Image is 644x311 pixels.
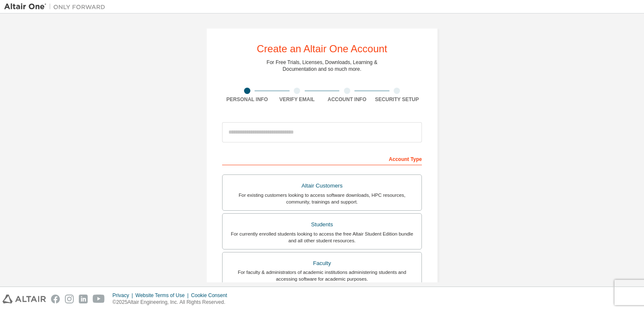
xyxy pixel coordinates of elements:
[372,96,422,103] div: Security Setup
[257,44,387,54] div: Create an Altair One Account
[267,59,378,72] div: For Free Trials, Licenses, Downloads, Learning & Documentation and so much more.
[4,3,110,11] img: Altair One
[228,269,416,282] div: For faculty & administrators of academic institutions administering students and accessing softwa...
[272,96,322,103] div: Verify Email
[228,231,416,244] div: For currently enrolled students looking to access the free Altair Student Edition bundle and all ...
[93,295,105,303] img: youtube.svg
[3,295,46,303] img: altair_logo.svg
[79,295,88,303] img: linkedin.svg
[228,219,416,231] div: Students
[228,192,416,205] div: For existing customers looking to access software downloads, HPC resources, community, trainings ...
[228,180,416,192] div: Altair Customers
[113,292,135,299] div: Privacy
[222,152,422,165] div: Account Type
[135,292,191,299] div: Website Terms of Use
[191,292,232,299] div: Cookie Consent
[51,295,60,303] img: facebook.svg
[113,299,232,306] p: © 2025 Altair Engineering, Inc. All Rights Reserved.
[65,295,74,303] img: instagram.svg
[228,257,416,269] div: Faculty
[222,96,272,103] div: Personal Info
[322,96,372,103] div: Account Info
